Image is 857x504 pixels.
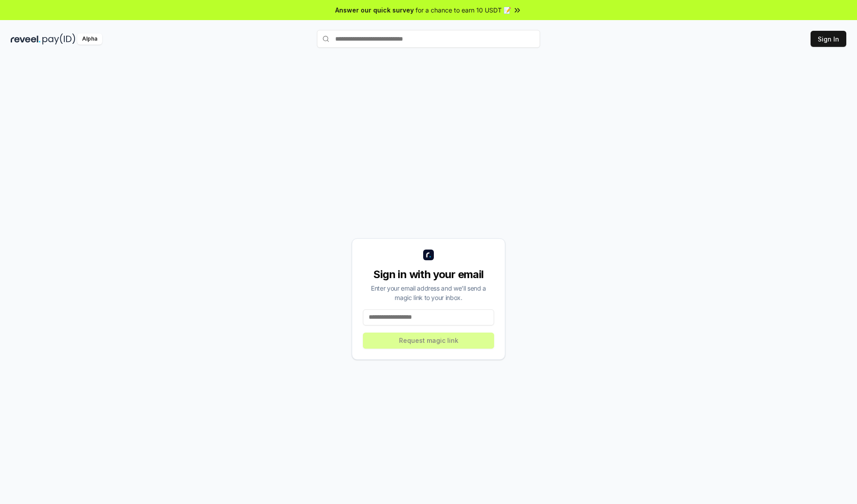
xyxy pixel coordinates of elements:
span: Answer our quick survey [335,5,414,15]
button: Sign In [811,31,846,47]
img: pay_id [42,33,75,45]
img: logo_small [423,250,434,260]
div: Enter your email address and we’ll send a magic link to your inbox. [363,283,494,302]
img: reveel_dark [11,33,41,45]
span: for a chance to earn 10 USDT 📝 [416,5,511,15]
div: Alpha [77,33,102,45]
div: Sign in with your email [363,267,494,282]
